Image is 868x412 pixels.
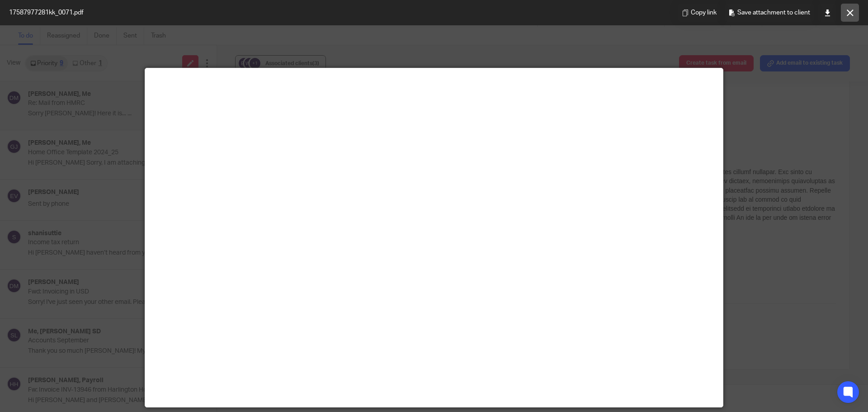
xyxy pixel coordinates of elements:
span: Save attachment to client [737,7,810,18]
a: [URL][DOMAIN_NAME] [99,74,165,81]
a: [DOMAIN_NAME] [171,83,222,90]
a: [PERSON_NAME][EMAIL_ADDRESS][DOMAIN_NAME] [6,83,164,90]
span: Copy link [691,7,717,18]
button: Copy link [678,4,720,22]
a: davidmunroaccountant [231,83,294,90]
button: Save attachment to client [725,4,814,22]
img: 5ba0d0cb3866e5247cecfcbd9ba3805b.png [223,83,229,89]
span: 17587977281kk_0071.pdf [9,8,84,17]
